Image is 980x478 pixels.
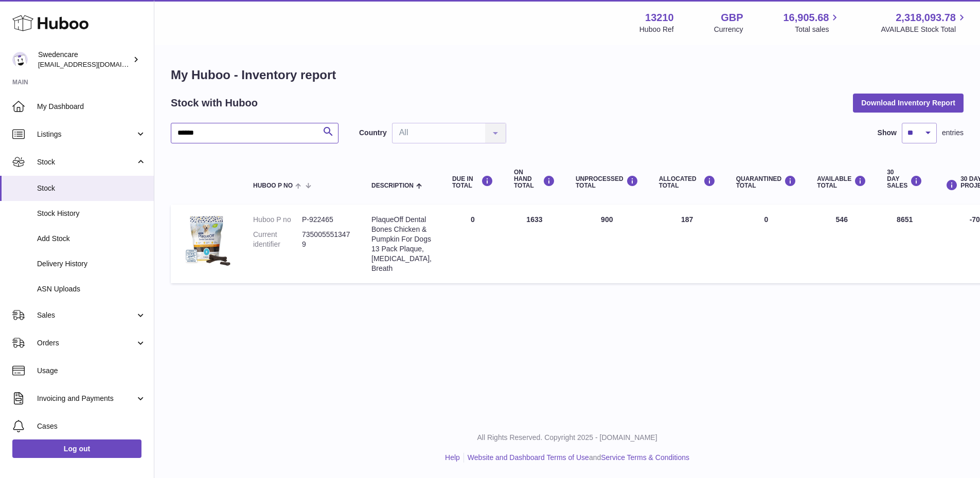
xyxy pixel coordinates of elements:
[38,50,131,69] div: Swedencare
[714,25,743,34] div: Currency
[37,234,146,244] span: Add Stock
[565,205,649,283] td: 900
[442,205,504,283] td: 0
[795,25,841,34] span: Total sales
[37,421,146,431] span: Cases
[37,284,146,294] span: ASN Uploads
[468,453,589,462] a: Website and Dashboard Terms of Use
[783,11,841,34] a: 16,905.68 Total sales
[171,96,258,110] h2: Stock with Huboo
[576,175,638,189] div: UNPROCESSED Total
[37,310,135,320] span: Sales
[171,67,964,83] h1: My Huboo - Inventory report
[38,60,151,68] span: [EMAIL_ADDRESS][DOMAIN_NAME]
[37,259,146,269] span: Delivery History
[253,215,302,225] dt: Huboo P no
[942,128,964,138] span: entries
[504,205,565,283] td: 1633
[878,128,897,138] label: Show
[37,102,146,112] span: My Dashboard
[645,11,674,25] strong: 13210
[253,230,302,249] dt: Current identifier
[764,215,769,224] span: 0
[896,11,956,25] span: 2,318,093.78
[877,205,933,283] td: 8651
[721,11,743,25] strong: GBP
[649,205,726,283] td: 187
[853,94,964,112] button: Download Inventory Report
[659,175,716,189] div: ALLOCATED Total
[464,453,689,463] li: and
[12,439,141,458] a: Log out
[445,453,460,462] a: Help
[253,182,293,189] span: Huboo P no
[12,52,28,67] img: internalAdmin-13210@internal.huboo.com
[181,215,233,266] img: product image
[37,130,135,139] span: Listings
[359,128,387,138] label: Country
[817,175,866,189] div: AVAILABLE Total
[371,182,414,189] span: Description
[302,215,351,225] dd: P-922465
[302,230,351,249] dd: 7350055513479
[37,366,146,376] span: Usage
[514,169,555,190] div: ON HAND Total
[37,183,146,193] span: Stock
[37,157,135,167] span: Stock
[371,215,432,273] div: PlaqueOff Dental Bones Chicken & Pumpkin For Dogs 13 Pack Plaque, [MEDICAL_DATA], Breath
[736,175,797,189] div: QUARANTINED Total
[601,453,689,462] a: Service Terms & Conditions
[37,338,135,348] span: Orders
[783,11,829,25] span: 16,905.68
[807,205,877,283] td: 546
[37,394,135,403] span: Invoicing and Payments
[37,209,146,218] span: Stock History
[881,11,968,34] a: 2,318,093.78 AVAILABLE Stock Total
[163,433,972,443] p: All Rights Reserved. Copyright 2025 - [DOMAIN_NAME]
[452,175,493,189] div: DUE IN TOTAL
[639,25,674,34] div: Huboo Ref
[881,25,968,34] span: AVAILABLE Stock Total
[887,169,922,190] div: 30 DAY SALES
